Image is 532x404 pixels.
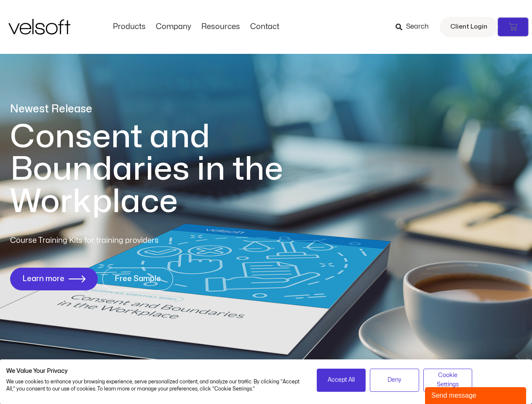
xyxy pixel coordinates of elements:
[328,375,355,385] span: Accept All
[10,121,318,218] h1: Consent and Boundaries in the Workplace
[440,17,498,37] a: Client Login
[115,275,161,283] span: Free Sample
[196,22,245,32] a: ResourcesMenu Toggle
[108,22,284,32] nav: Menu
[151,22,196,32] a: CompanyMenu Toggle
[10,268,98,290] a: Learn more
[425,385,528,404] iframe: chat widget
[6,367,304,375] h2: We Value Your Privacy
[6,378,304,393] p: We use cookies to enhance your browsing experience, serve personalized content, and analyze our t...
[108,22,151,32] a: ProductsMenu Toggle
[396,20,435,34] a: Search
[10,102,318,117] p: Newest Release
[102,268,173,290] a: Free Sample
[388,375,401,385] span: Deny
[406,21,429,32] span: Search
[245,22,284,32] a: ContactMenu Toggle
[429,371,467,390] span: Cookie Settings
[370,369,419,392] button: Deny all cookies
[450,21,487,32] span: Client Login
[22,275,64,283] span: Learn more
[10,235,220,247] p: Course Training Kits for training providers
[8,19,70,35] img: Velsoft Training Materials
[423,369,473,392] button: Adjust cookie preferences
[317,369,366,392] button: Accept all cookies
